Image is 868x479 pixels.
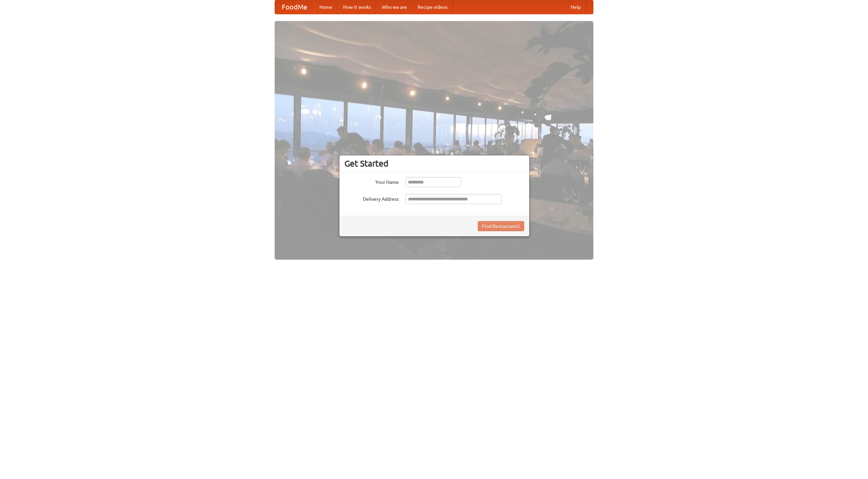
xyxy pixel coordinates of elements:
a: Recipe videos [412,0,453,14]
label: Delivery Address [344,194,399,202]
a: How it works [338,0,376,14]
button: Find Restaurants! [478,221,524,231]
a: Help [565,0,586,14]
label: Your Name [344,177,399,186]
h3: Get Started [344,158,524,169]
a: FoodMe [275,0,314,14]
a: Home [314,0,338,14]
a: Who we are [376,0,412,14]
